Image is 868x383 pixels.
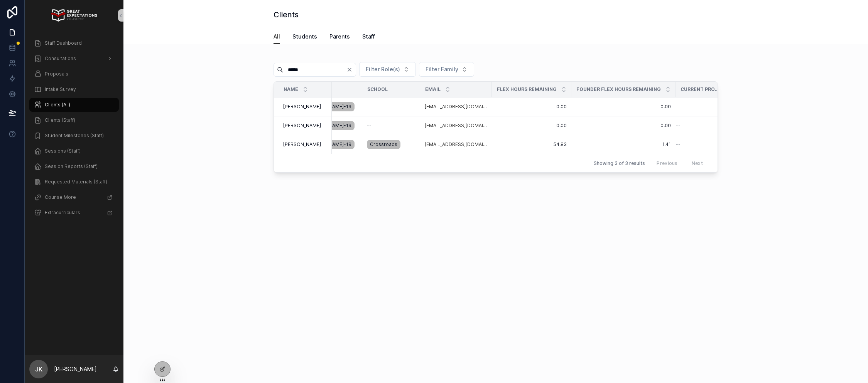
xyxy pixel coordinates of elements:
a: [EMAIL_ADDRESS][DOMAIN_NAME] [425,123,487,129]
span: Crossroads [370,141,397,148]
a: -- [676,123,724,129]
span: Email [425,86,441,92]
span: [PERSON_NAME] [283,123,321,129]
a: Proposals [29,67,119,81]
span: Founder Flex Hours Remaining [576,86,661,92]
a: Student Milestones (Staff) [29,129,119,143]
a: Consultations [29,52,119,66]
span: Clients (All) [45,102,70,108]
span: -- [676,141,681,148]
a: [PERSON_NAME] [283,141,327,148]
span: -- [676,123,681,129]
span: Session Reports (Staff) [45,163,98,170]
a: -- [367,104,415,110]
a: 0.00 [576,123,671,129]
p: [PERSON_NAME] [54,365,97,373]
span: -- [367,104,372,110]
button: Clear [346,67,356,73]
span: All [274,33,280,40]
span: Filter Role(s) [366,66,400,73]
span: Sessions (Staff) [45,148,81,154]
span: -- [367,123,372,129]
a: -- [676,141,724,148]
span: JK [35,365,42,374]
span: Student Milestones (Staff) [45,133,104,139]
button: Select Button [419,62,474,77]
a: [PERSON_NAME] [283,104,327,110]
a: [EMAIL_ADDRESS][DOMAIN_NAME] [425,104,487,110]
a: 0.00 [496,123,567,129]
a: Staff [362,30,375,45]
span: Name [284,86,298,92]
button: Select Button [359,62,416,77]
a: Clients (Staff) [29,113,119,127]
a: [EMAIL_ADDRESS][DOMAIN_NAME] [425,141,487,148]
span: Current Program (plain text) [681,86,719,92]
h1: Clients [274,9,299,20]
span: [PERSON_NAME] [283,104,321,110]
a: Parents [329,30,350,45]
span: Staff [362,33,375,40]
a: Crossroads [367,138,415,151]
img: App logo [51,9,97,22]
a: [PERSON_NAME] [283,123,327,129]
a: CounselMore [29,190,119,204]
a: Clients (All) [29,98,119,112]
span: Staff Dashboard [45,40,82,46]
a: Session Reports (Staff) [29,160,119,173]
span: Showing 3 of 3 results [594,160,645,166]
a: 1.41 [576,141,671,148]
a: -- [367,123,415,129]
span: Intake Survey [45,86,76,92]
a: Staff Dashboard [29,36,119,50]
span: Proposals [45,71,68,77]
span: Requested Materials (Staff) [45,179,107,185]
div: scrollable content [25,31,123,230]
a: Sessions (Staff) [29,144,119,158]
span: Parents [329,33,350,40]
span: School [367,86,388,92]
a: Students [292,30,317,45]
a: 54.83 [496,141,567,148]
span: -- [676,104,681,110]
a: 0.00 [576,104,671,110]
a: All [274,30,280,44]
span: Flex Hours Remaining [497,86,557,92]
span: Consultations [45,55,76,62]
a: Intake Survey [29,82,119,96]
span: [PERSON_NAME] [283,141,321,148]
a: Requested Materials (Staff) [29,175,119,189]
span: CounselMore [45,194,76,200]
a: -- [676,104,724,110]
a: 0.00 [496,104,567,110]
span: Extracurriculars [45,210,80,216]
span: Clients (Staff) [45,117,75,123]
a: Extracurriculars [29,206,119,220]
span: Filter Family [426,66,458,73]
span: Students [292,33,317,40]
